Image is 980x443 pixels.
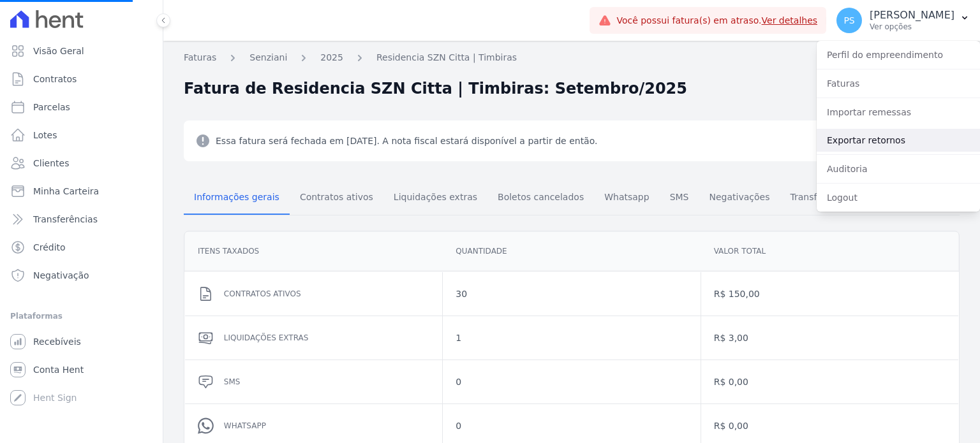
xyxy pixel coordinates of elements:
dd: SMS [224,375,429,388]
span: Lotes [33,129,57,142]
a: Faturas [184,51,216,64]
a: Senziani [249,51,287,64]
nav: Breadcrumb [184,51,960,72]
dd: Quantidade [456,245,687,258]
span: PS [843,16,854,25]
span: Recebíveis [33,335,81,348]
span: SMS [662,184,697,210]
span: Minha Carteira [33,185,99,198]
span: Boletos cancelados [490,184,591,210]
span: Essa fatura será fechada em [DATE]. A nota fiscal estará disponível a partir de então. [216,133,597,149]
span: Você possui fatura(s) em atraso. [616,14,817,27]
p: Ver opções [870,22,954,32]
dd: R$ 3,00 [714,331,946,344]
span: Conta Hent [33,363,84,376]
a: Faturas [817,72,980,95]
a: Liquidações extras [383,182,487,215]
a: Exportar retornos [817,129,980,152]
dd: 1 [456,331,687,344]
a: Residencia SZN Citta | Timbiras [376,51,517,64]
a: Contratos [5,66,158,92]
a: Contratos ativos [290,182,383,215]
dd: R$ 150,00 [714,287,946,300]
a: Perfil do empreendimento [817,43,980,66]
a: Auditoria [817,157,980,180]
span: Clientes [33,157,69,170]
dd: R$ 0,00 [714,375,946,388]
a: Parcelas [5,94,158,120]
span: Negativação [33,269,89,282]
a: Transferências [780,182,865,215]
a: Importar remessas [817,101,980,124]
span: Transferências [33,213,98,226]
dd: Whatsapp [224,419,429,432]
dd: 0 [456,419,687,432]
a: Logout [817,186,980,209]
dd: Liquidações extras [224,331,429,344]
a: Negativação [5,263,158,288]
dd: 30 [456,287,687,300]
dd: Contratos ativos [224,287,429,300]
dd: R$ 0,00 [714,419,946,432]
a: Recebíveis [5,329,158,354]
a: Minha Carteira [5,178,158,204]
span: Informações gerais [186,184,287,210]
a: Crédito [5,235,158,260]
span: Transferências [782,184,862,210]
button: PS [PERSON_NAME] Ver opções [826,3,980,38]
a: Boletos cancelados [487,182,594,215]
span: Crédito [33,241,66,254]
a: Whatsapp [594,182,659,215]
a: Lotes [5,122,158,148]
a: 2025 [320,51,343,64]
a: Ver detalhes [762,15,818,25]
a: Negativações [699,182,780,215]
span: Visão Geral [33,45,84,57]
span: Negativações [701,184,777,210]
span: Parcelas [33,101,70,113]
a: Clientes [5,150,158,176]
a: Transferências [5,207,158,232]
span: Liquidações extras [386,184,485,210]
div: Plataformas [10,309,152,324]
dd: 0 [456,375,687,388]
a: SMS [660,182,699,215]
dd: Valor total [714,245,946,258]
a: Conta Hent [5,357,158,382]
p: [PERSON_NAME] [870,9,954,22]
span: Whatsapp [597,184,657,210]
span: Contratos ativos [292,184,381,210]
a: Visão Geral [5,38,158,64]
h2: Fatura de Residencia SZN Citta | Timbiras: Setembro/2025 [184,77,687,100]
a: Informações gerais [184,182,290,215]
dd: Itens Taxados [198,245,429,258]
span: Contratos [33,73,77,85]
